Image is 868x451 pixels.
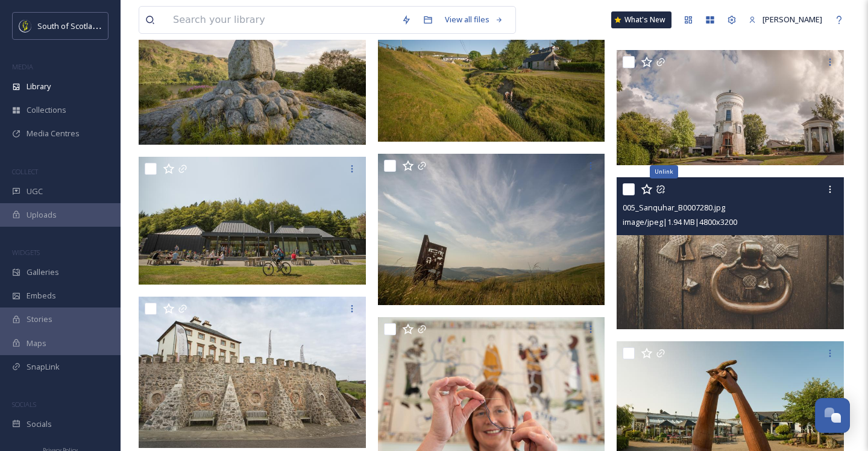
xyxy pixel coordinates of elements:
[139,157,366,285] img: 024_GFP_Kirroughtree_B0003896.jpg
[763,14,822,25] span: [PERSON_NAME]
[12,167,38,176] span: COLLECT
[378,14,605,142] img: 006_Wanlockhead_Thornhill_B0005403.jpg
[815,398,850,433] button: Open Chat
[623,216,737,227] span: image/jpeg | 1.94 MB | 4800 x 3200
[12,400,36,409] span: SOCIALS
[27,361,60,373] span: SnapLink
[19,20,31,32] img: images.jpeg
[27,418,52,430] span: Socials
[439,8,509,31] a: View all files
[27,314,52,325] span: Stories
[27,104,66,116] span: Collections
[650,165,678,178] div: Unlink
[37,20,175,31] span: South of Scotland Destination Alliance
[27,186,43,197] span: UGC
[12,248,40,257] span: WIDGETS
[743,8,828,31] a: [PERSON_NAME]
[617,50,844,165] img: 016_Dumfries_DIP_4962-Pano.jpg
[12,62,33,71] span: MEDIA
[27,128,80,139] span: Media Centres
[27,338,46,349] span: Maps
[167,7,395,33] input: Search your library
[378,154,605,306] img: 002_Langholm_B0005740.jpg
[611,11,671,28] a: What's New
[617,177,844,329] img: 005_Sanquhar_B0007280.jpg
[27,209,57,221] span: Uploads
[27,266,59,278] span: Galleries
[27,290,56,301] span: Embeds
[623,202,725,213] span: 005_Sanquhar_B0007280.jpg
[27,81,51,92] span: Library
[139,297,366,449] img: 038_Eyemouth_B0003089.jpg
